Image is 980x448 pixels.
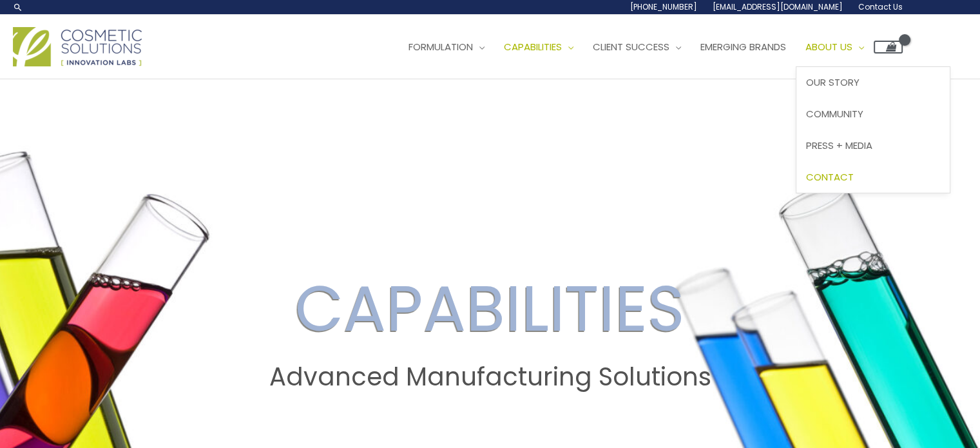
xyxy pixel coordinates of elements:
[796,28,874,66] a: About Us
[805,40,852,54] span: About Us
[806,139,872,152] span: Press + Media
[796,130,950,161] a: Press + Media
[858,1,903,12] span: Contact Us
[630,1,697,12] span: [PHONE_NUMBER]
[12,362,968,392] h2: Advanced Manufacturing Solutions
[504,40,562,54] span: Capabilities
[13,2,23,12] a: Search icon link
[874,41,903,54] a: View Shopping Cart, empty
[593,40,669,54] span: Client Success
[12,271,968,347] h2: CAPABILITIES
[691,28,796,66] a: Emerging Brands
[700,40,786,54] span: Emerging Brands
[796,161,950,193] a: Contact
[389,28,903,66] nav: Site Navigation
[399,28,494,66] a: Formulation
[806,75,860,89] span: Our Story
[13,27,142,66] img: Cosmetic Solutions Logo
[583,28,691,66] a: Client Success
[796,99,950,130] a: Community
[796,67,950,99] a: Our Story
[806,107,863,121] span: Community
[713,1,843,12] span: [EMAIL_ADDRESS][DOMAIN_NAME]
[806,170,854,184] span: Contact
[408,40,473,54] span: Formulation
[494,28,583,66] a: Capabilities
